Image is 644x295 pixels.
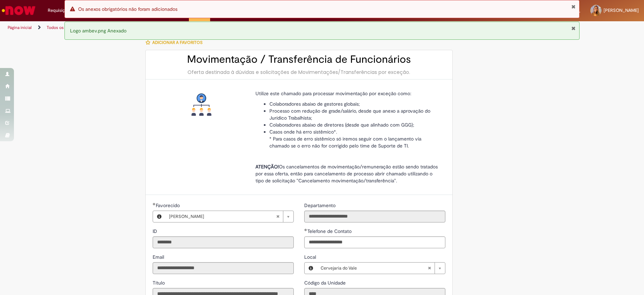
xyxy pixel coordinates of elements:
[304,228,307,231] span: Obrigatório Preenchido
[269,108,430,121] span: Processo com redução de grade/salário, desde que anexo a aprovação do Jurídico Trabalhista;
[273,211,283,222] abbr: Limpar campo Favorecido
[153,203,156,205] span: Obrigatório Preenchido
[153,69,445,76] div: Oferta destinada à dúvidas e solicitações de Movimentações/Transferências por exceção.
[8,25,32,30] a: Página inicial
[1,3,37,17] img: ServiceNow
[153,262,294,274] input: Email
[48,7,72,14] span: Requisições
[78,6,177,12] span: Os anexos obrigatórios não foram adicionados
[153,211,166,222] button: Favorecido, Visualizar este registro Priscila Cerri Sampaio
[304,202,337,209] label: Somente leitura - Departamento
[604,7,639,13] span: [PERSON_NAME]
[5,21,424,34] ul: Trilhas de página
[304,279,347,286] label: Somente leitura - Código da Unidade
[424,263,435,274] abbr: Limpar campo Local
[153,228,159,234] span: Somente leitura - ID
[304,202,337,209] span: Somente leitura - Departamento
[305,263,317,274] button: Local, Visualizar este registro Cervejaria do Vale
[304,254,317,260] span: Local
[70,28,127,34] span: Logo ambev.png Anexado
[321,263,428,274] span: Cervejaria do Vale
[153,236,294,248] input: ID
[166,211,293,222] a: [PERSON_NAME]Limpar campo Favorecido
[269,136,421,149] span: * Para casos de erro sistêmico só iremos seguir com o lançamento via chamado se o erro não for co...
[571,4,576,9] button: Fechar Notificação
[255,164,438,184] span: Os cancelamentos de movimentação/remuneração estão sendo tratados por essa oferta, então para can...
[153,228,159,235] label: Somente leitura - ID
[307,228,353,234] span: Telefone de Contato
[269,129,337,135] span: Casos onde há erro sistêmico*.
[153,254,166,260] label: Somente leitura - Email
[304,211,445,222] input: Departamento
[571,25,576,31] button: Fechar Notificação
[153,279,166,286] label: Somente leitura - Título
[153,54,445,65] h2: Movimentação / Transferência de Funcionários
[255,90,411,97] span: Utilize este chamado para processar movimentação por exceção como:
[269,101,360,107] span: Colaboradores abaixo de gestores globais;
[47,25,84,30] a: Todos os Catálogos
[190,93,213,116] img: Movimentação / Transferência de Funcionários
[317,263,445,274] a: Cervejaria do ValeLimpar campo Local
[304,236,445,248] input: Telefone de Contato
[156,202,181,209] span: Necessários - Favorecido
[169,211,276,222] span: [PERSON_NAME]
[255,164,279,170] strong: ATENÇÃO!
[152,40,202,45] span: Adicionar a Favoritos
[269,122,414,128] span: Colaboradores abaixo de diretores (desde que alinhado com GGG);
